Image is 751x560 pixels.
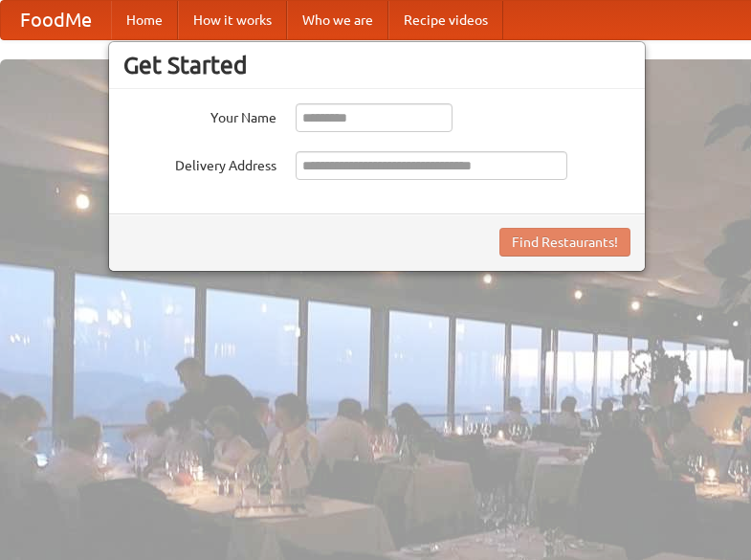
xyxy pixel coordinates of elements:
[499,228,630,257] button: Find Restaurants!
[287,1,388,39] a: Who we are
[123,103,276,127] label: Your Name
[123,151,276,175] label: Delivery Address
[123,51,630,79] h3: Get Started
[178,1,287,39] a: How it works
[1,1,111,39] a: FoodMe
[388,1,503,39] a: Recipe videos
[111,1,178,39] a: Home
